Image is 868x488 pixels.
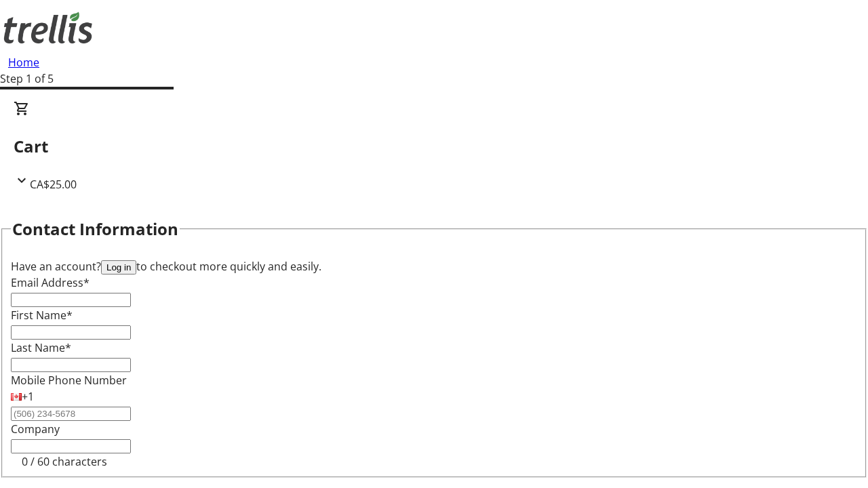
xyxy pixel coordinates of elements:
div: Have an account? to checkout more quickly and easily. [11,258,857,274]
label: Mobile Phone Number [11,373,127,388]
label: Company [11,422,60,436]
div: CartCA$25.00 [14,100,854,192]
label: First Name* [11,308,73,323]
h2: Cart [14,134,854,159]
span: CA$25.00 [30,177,77,192]
h2: Contact Information [12,217,178,241]
tr-character-limit: 0 / 60 characters [22,454,107,469]
label: Email Address* [11,275,90,290]
input: (506) 234-5678 [11,407,131,421]
button: Log in [101,260,136,274]
label: Last Name* [11,340,71,355]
